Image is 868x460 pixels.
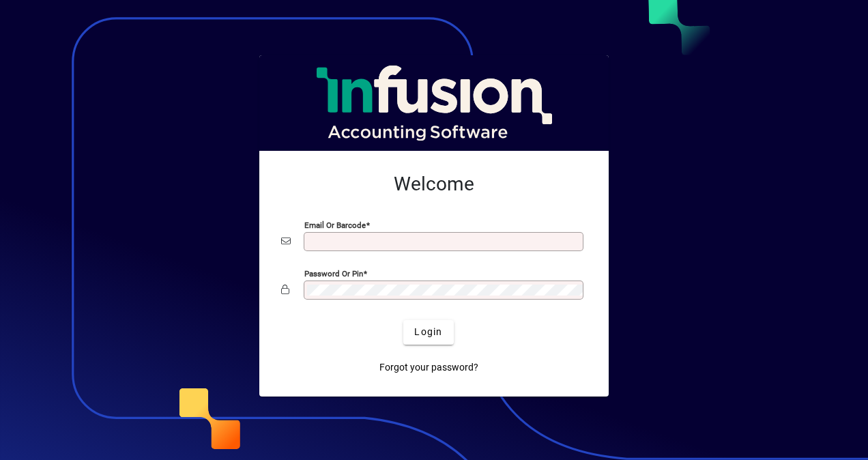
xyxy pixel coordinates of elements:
span: Forgot your password? [379,360,478,375]
h2: Welcome [281,173,587,196]
span: Login [414,325,442,339]
button: Login [403,320,453,345]
mat-label: Email or Barcode [304,220,366,229]
mat-label: Password or Pin [304,268,363,278]
a: Forgot your password? [374,356,484,380]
